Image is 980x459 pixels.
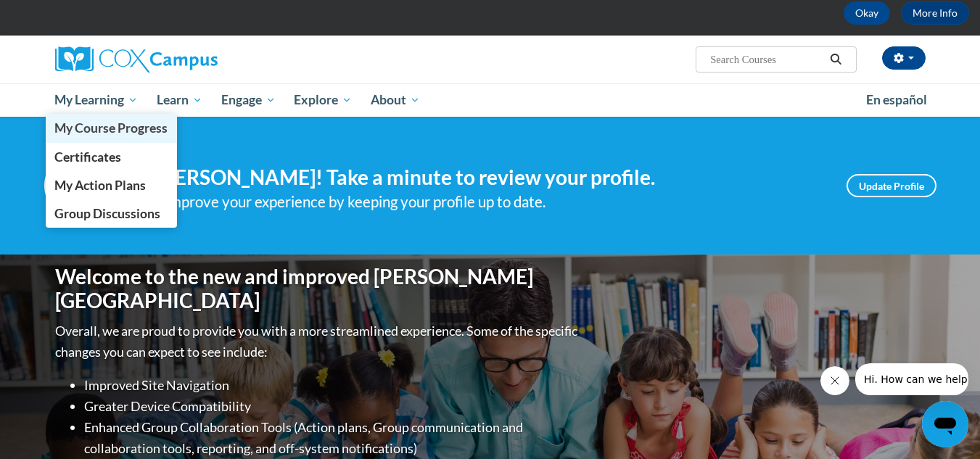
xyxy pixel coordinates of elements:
[820,366,849,395] iframe: Close message
[55,321,581,363] p: Overall, we are proud to provide you with a more streamlined experience. Some of the specific cha...
[131,190,825,214] div: Help improve your experience by keeping your profile up to date.
[46,199,178,228] a: Group Discussions
[9,10,118,22] span: Hi. How can we help?
[901,1,969,25] a: More Info
[294,91,352,109] span: Explore
[844,1,890,25] button: Okay
[157,91,202,109] span: Learn
[371,91,420,109] span: About
[54,178,146,193] span: My Action Plans
[54,206,160,221] span: Group Discussions
[857,85,936,115] a: En español
[709,51,825,68] input: Search Courses
[55,265,581,313] h1: Welcome to the new and improved [PERSON_NAME][GEOGRAPHIC_DATA]
[84,375,581,396] li: Improved Site Navigation
[855,363,968,395] iframe: Message from company
[46,83,148,117] a: My Learning
[54,120,168,136] span: My Course Progress
[847,174,936,197] a: Update Profile
[46,114,178,142] a: My Course Progress
[55,46,331,73] a: Cox Campus
[44,153,110,218] img: Profile Image
[284,83,361,117] a: Explore
[131,165,825,190] h4: Hi [PERSON_NAME]! Take a minute to review your profile.
[55,46,218,73] img: Cox Campus
[84,417,581,459] li: Enhanced Group Collaboration Tools (Action plans, Group communication and collaboration tools, re...
[46,143,178,171] a: Certificates
[866,92,927,107] span: En español
[33,83,947,117] div: Main menu
[54,149,121,165] span: Certificates
[147,83,212,117] a: Learn
[46,171,178,199] a: My Action Plans
[922,401,968,447] iframe: Button to launch messaging window
[212,83,285,117] a: Engage
[882,46,926,70] button: Account Settings
[84,396,581,417] li: Greater Device Compatibility
[361,83,429,117] a: About
[825,51,847,68] button: Search
[54,91,138,109] span: My Learning
[221,91,276,109] span: Engage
